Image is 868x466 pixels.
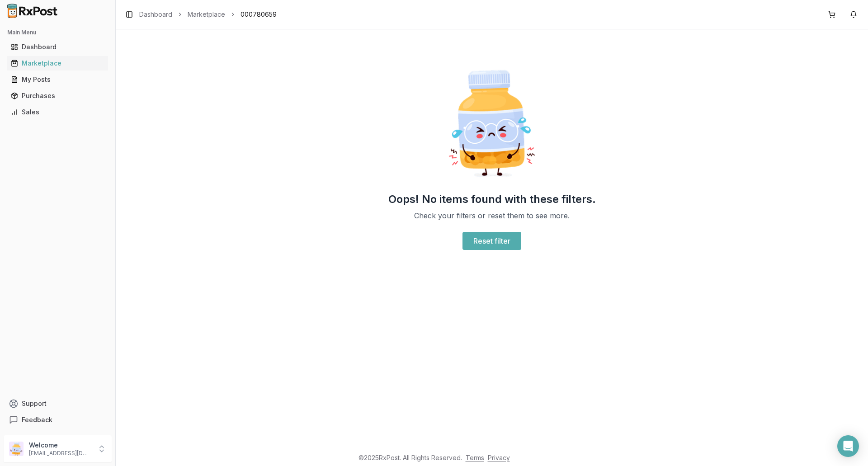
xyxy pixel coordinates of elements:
[837,435,859,457] div: Open Intercom Messenger
[22,415,52,424] span: Feedback
[4,56,112,71] button: Marketplace
[139,10,172,19] a: Dashboard
[4,105,112,119] button: Sales
[414,210,570,221] p: Check your filters or reset them to see more.
[241,10,277,19] span: 000780659
[188,10,225,19] a: Marketplace
[29,441,92,450] p: Welcome
[4,89,112,103] button: Purchases
[4,4,61,18] img: RxPost Logo
[9,442,24,456] img: User avatar
[11,42,104,52] div: Dashboard
[434,66,550,181] img: Sad Pill Bottle
[29,450,92,457] p: [EMAIL_ADDRESS][DOMAIN_NAME]
[11,91,104,100] div: Purchases
[7,71,108,88] a: My Posts
[7,55,108,71] a: Marketplace
[4,40,112,54] button: Dashboard
[466,454,484,461] a: Terms
[4,412,112,428] button: Feedback
[7,104,108,120] a: Sales
[139,10,277,19] nav: breadcrumb
[7,88,108,104] a: Purchases
[488,454,510,461] a: Privacy
[462,232,521,250] a: Reset filter
[7,29,108,36] h2: Main Menu
[7,39,108,55] a: Dashboard
[4,72,112,87] button: My Posts
[4,395,112,412] button: Support
[11,108,104,117] div: Sales
[388,192,596,207] h2: Oops! No items found with these filters.
[11,59,104,68] div: Marketplace
[11,75,104,84] div: My Posts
